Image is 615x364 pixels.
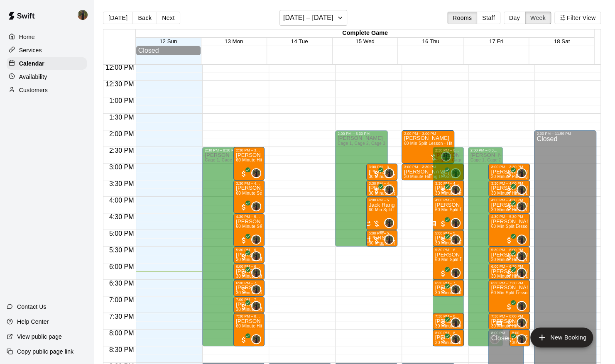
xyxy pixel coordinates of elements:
img: Mike Thatcher [252,202,260,210]
p: Help Center [17,318,49,326]
span: 60 Min Split Lesson - Hitting/Pitching [435,257,508,262]
span: 7:00 PM [107,296,136,303]
span: All customers have paid [240,253,248,261]
div: 4:30 PM – 5:30 PM: Bryce Langan [233,213,265,247]
span: 8:00 PM [107,330,136,337]
span: Mike Thatcher [520,334,527,344]
button: 17 Fri [489,38,503,44]
div: 6:00 PM – 6:30 PM: Bradley Levine [488,263,530,280]
button: Week [525,12,551,24]
span: Mike Thatcher [520,168,527,178]
span: All customers have paid [240,236,248,244]
div: 8:00 PM – 8:30 PM: Liam Seymour [433,330,464,346]
span: 3:00 PM [107,164,136,171]
div: 2:30 PM – 8:30 PM: Available [468,147,503,346]
span: 7:30 PM [107,313,136,320]
span: All customers have paid [439,269,447,278]
span: All customers have paid [240,303,248,311]
a: Home [7,31,87,43]
div: 6:00 PM – 6:30 PM [491,264,527,269]
button: [DATE] – [DATE] [279,10,347,26]
img: Mike Thatcher [385,169,393,177]
p: Services [19,46,42,54]
span: 1:00 PM [107,97,136,104]
button: 14 Tue [291,38,308,44]
span: Cage 1, Cage 2, Cage 3, Cage 4, Cage 5, Cage 6, Cage 7, Cage 8 [470,158,603,162]
span: 60 Min Split Lesson - Hitting/Pitching [491,224,564,229]
div: Mike Thatcher [517,235,527,244]
span: Mike Thatcher [454,235,461,244]
div: 2:30 PM – 8:30 PM: Available [202,147,255,346]
div: 2:30 PM – 8:30 PM [435,148,461,152]
div: 6:30 PM – 7:00 PM [236,281,262,285]
span: All customers have paid [505,269,513,278]
img: Mike Thatcher [517,269,526,277]
span: All customers have paid [505,336,513,344]
div: Mike Thatcher [384,168,394,178]
div: Mike Thatcher [251,168,261,178]
span: 3:30 PM [107,180,136,187]
span: All customers have paid [505,170,513,178]
span: Mike Thatcher [520,235,527,244]
span: 30 Minute Hitting Lesson [404,174,453,179]
div: Mike Thatcher [451,235,461,244]
div: 5:00 PM – 5:30 PM: 30 Minute Hitting Lesson [366,230,397,247]
img: Mike Thatcher [517,318,526,327]
img: Mike Thatcher [517,335,526,343]
span: 18 Sat [554,38,570,44]
h6: [DATE] – [DATE] [283,12,333,24]
p: Availability [19,73,47,81]
span: 12:30 PM [103,81,136,88]
span: 4:30 PM [107,213,136,220]
div: 6:30 PM – 7:30 PM [491,281,527,285]
span: 30 Minute Hitting Lesson [435,291,484,295]
div: 5:00 PM – 5:30 PM [435,231,461,235]
span: Mike Thatcher [454,185,461,195]
div: 3:00 PM – 3:30 PM: Jonathan Sanders [402,164,464,180]
span: 2:30 PM [107,147,136,154]
div: 5:30 PM – 6:00 PM: Clayton Green [488,247,530,263]
div: 2:00 PM – 11:59 PM [537,132,594,136]
span: 30 Minute Hitting Lesson [369,191,418,195]
div: Mike Thatcher [451,268,461,278]
div: 3:30 PM – 4:00 PM [491,181,527,186]
div: 5:30 PM – 6:00 PM [236,248,262,252]
div: 7:30 PM – 8:30 PM [236,314,262,318]
div: Mike Thatcher [517,301,527,311]
span: Cage 1, Cage 2, Cage 3, Cage 4, Cage 5, Cage 6, Cage 7, Cage 8 [338,141,470,146]
span: 30 Minute Hitting Lesson [236,274,285,278]
div: Mike Thatcher [251,284,261,294]
a: Calendar [7,57,87,70]
button: [DATE] [103,12,133,24]
div: 8:00 PM – 8:30 PM [512,331,527,335]
div: 2:00 PM – 5:30 PM [338,132,385,136]
span: All customers have paid [505,236,513,244]
div: Mike Thatcher [251,201,261,211]
div: 8:00 PM – 8:30 PM [435,331,461,335]
div: Mike Thatcher [517,251,527,261]
div: 7:30 PM – 8:00 PM [435,314,461,318]
span: All customers have paid [505,203,513,211]
button: 13 Mon [225,38,243,44]
div: 6:30 PM – 7:00 PM [435,281,461,285]
span: Mike Thatcher [255,334,261,344]
p: Copy public page link [17,347,74,356]
div: 2:30 PM – 3:30 PM: Ellis Swihart [233,147,265,180]
span: Recurring event [364,237,371,244]
div: 3:30 PM – 4:00 PM: Jonathan Sanders [433,180,464,197]
span: Mike Thatcher [520,268,527,278]
span: Mike Thatcher [255,284,261,294]
span: 1:30 PM [107,114,136,121]
div: 3:30 PM – 4:30 PM [236,181,262,186]
div: 7:30 PM – 8:00 PM [491,314,527,318]
div: Availability [7,71,87,83]
div: Mike Thatcher [451,185,461,195]
div: 2:00 PM – 3:00 PM [404,132,452,136]
div: Services [7,44,87,56]
span: 60 Minute Hitting Lesson [236,324,285,328]
img: Mike Thatcher [451,335,460,343]
div: Mike Thatcher [76,7,93,23]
